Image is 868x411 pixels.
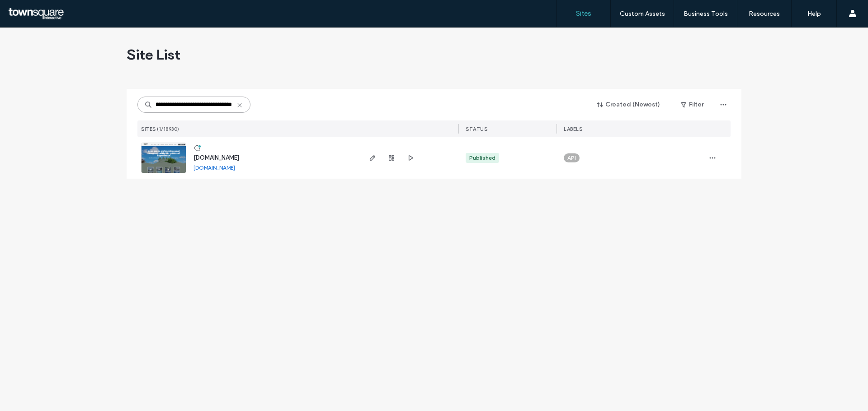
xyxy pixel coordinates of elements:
span: Help [20,6,39,14]
label: Business Tools [684,10,728,18]
a: [DOMAIN_NAME] [193,164,235,171]
span: STATUS [466,126,487,132]
button: Created (Newest) [589,97,668,112]
label: Resources [749,10,780,18]
a: [DOMAIN_NAME] [193,154,239,161]
div: Published [469,154,495,162]
label: Help [807,10,821,18]
span: LABELS [564,126,582,132]
button: Filter [672,97,712,112]
span: Site List [127,46,180,64]
label: Custom Assets [620,10,665,18]
span: SITES (1/18930) [141,126,179,132]
label: Sites [576,9,591,18]
span: API [567,154,576,162]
